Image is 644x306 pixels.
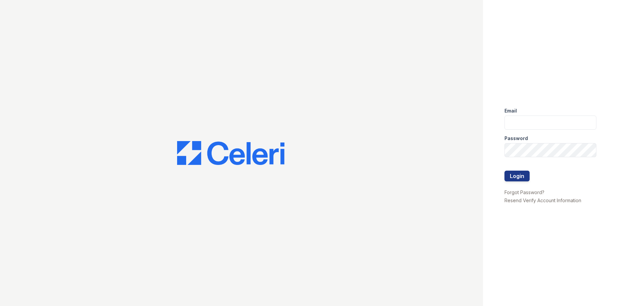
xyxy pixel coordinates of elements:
[504,198,581,203] a: Resend Verify Account Information
[504,189,544,195] a: Forgot Password?
[504,135,528,142] label: Password
[177,141,284,165] img: CE_Logo_Blue-a8612792a0a2168367f1c8372b55b34899dd931a85d93a1a3d3e32e68fde9ad4.png
[504,107,517,114] label: Email
[504,171,530,181] button: Login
